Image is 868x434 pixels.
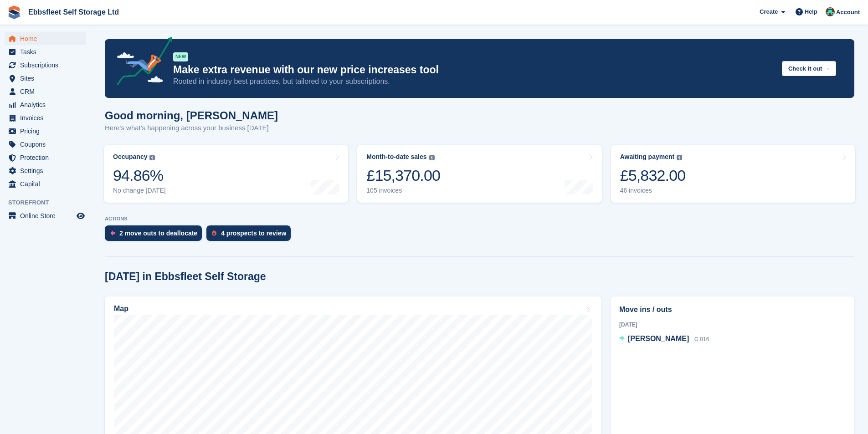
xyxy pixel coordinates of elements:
[620,187,686,194] div: 46 invoices
[694,336,709,342] span: G 016
[619,321,846,329] div: [DATE]
[20,164,75,177] span: Settings
[212,230,216,236] img: prospect-51fa495bee0391a8d652442698ab0144808aea92771e9ea1ae160a38d050c398.svg
[620,166,686,185] div: £5,832.00
[20,59,75,71] span: Subscriptions
[619,333,709,345] a: [PERSON_NAME] G 016
[5,151,86,164] a: menu
[5,46,86,58] a: menu
[20,138,75,151] span: Coupons
[5,125,86,138] a: menu
[5,85,86,98] a: menu
[20,112,75,124] span: Invoices
[805,7,817,16] span: Help
[20,209,75,222] span: Online Store
[366,153,426,161] div: Month-to-date sales
[826,7,835,16] img: George Spring
[114,305,128,313] h2: Map
[5,164,86,177] a: menu
[836,8,860,17] span: Account
[619,304,846,315] h2: Move ins / outs
[8,198,91,207] span: Storefront
[206,225,295,245] a: 4 prospects to review
[20,178,75,190] span: Capital
[25,5,123,20] a: Ebbsfleet Self Storage Ltd
[173,63,775,77] p: Make extra revenue with our new price increases tool
[5,112,86,124] a: menu
[366,166,440,185] div: £15,370.00
[366,187,440,194] div: 105 invoices
[782,61,836,76] button: Check it out →
[20,85,75,98] span: CRM
[620,153,675,161] div: Awaiting payment
[105,271,266,283] h2: [DATE] in Ebbsfleet Self Storage
[105,109,278,122] h1: Good morning, [PERSON_NAME]
[173,77,775,87] p: Rooted in industry best practices, but tailored to your subscriptions.
[7,5,21,19] img: stora-icon-8386f47178a22dfd0bd8f6a31ec36ba5ce8667c1dd55bd0f319d3a0aa187defe.svg
[5,178,86,190] a: menu
[5,59,86,71] a: menu
[5,72,86,85] a: menu
[20,72,75,85] span: Sites
[5,98,86,111] a: menu
[429,155,435,160] img: icon-info-grey-7440780725fd019a000dd9b08b2336e03edf1995a4989e88bcd33f0948082b44.svg
[105,216,854,222] p: ACTIONS
[221,230,286,237] div: 4 prospects to review
[20,46,75,58] span: Tasks
[119,230,197,237] div: 2 move outs to deallocate
[113,187,166,194] div: No change [DATE]
[75,210,86,221] a: Preview store
[109,37,173,89] img: price-adjustments-announcement-icon-8257ccfd72463d97f412b2fc003d46551f7dbcb40ab6d574587a9cd5c0d94...
[5,138,86,151] a: menu
[20,125,75,138] span: Pricing
[149,155,155,160] img: icon-info-grey-7440780725fd019a000dd9b08b2336e03edf1995a4989e88bcd33f0948082b44.svg
[105,123,278,133] p: Here's what's happening across your business [DATE]
[104,145,348,203] a: Occupancy 94.86% No change [DATE]
[110,230,115,236] img: move_outs_to_deallocate_icon-f764333ba52eb49d3ac5e1228854f67142a1ed5810a6f6cc68b1a99e826820c5.svg
[611,145,855,203] a: Awaiting payment £5,832.00 46 invoices
[628,335,689,342] span: [PERSON_NAME]
[20,98,75,111] span: Analytics
[173,52,188,61] div: NEW
[113,153,147,161] div: Occupancy
[105,225,206,245] a: 2 move outs to deallocate
[677,155,682,160] img: icon-info-grey-7440780725fd019a000dd9b08b2336e03edf1995a4989e88bcd33f0948082b44.svg
[5,32,86,45] a: menu
[20,32,75,45] span: Home
[5,209,86,222] a: menu
[113,166,166,185] div: 94.86%
[357,145,601,203] a: Month-to-date sales £15,370.00 105 invoices
[760,7,778,16] span: Create
[20,151,75,164] span: Protection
